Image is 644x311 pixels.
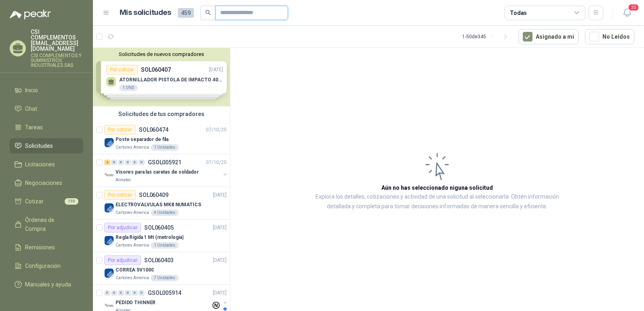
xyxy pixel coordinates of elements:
[462,30,512,43] div: 1 - 50 de 345
[96,51,227,57] button: Solicitudes de nuevos compradores
[25,261,61,270] span: Configuración
[10,212,83,236] a: Órdenes de Compra
[213,289,227,297] p: [DATE]
[213,257,227,264] p: [DATE]
[25,197,44,206] span: Cotizar
[10,277,83,292] a: Manuales y ayuda
[151,144,179,151] div: 1 Unidades
[93,48,230,106] div: Solicitudes de nuevos compradoresPor cotizarSOL060407[DATE] ATORNILLADOR PISTOLA DE IMPACTO 400NM...
[125,160,131,165] div: 0
[144,257,174,263] p: SOL060403
[139,160,145,165] div: 0
[144,225,174,230] p: SOL060405
[104,170,114,180] img: Company Logo
[10,83,83,98] a: Inicio
[104,255,141,265] div: Por adjudicar
[116,266,154,274] p: CORREA 5V1000
[132,290,138,296] div: 0
[104,138,114,147] img: Company Logo
[93,122,230,154] a: Por cotizarSOL06047407/10/25 Company LogoPoste separador de filaCartones America1 Unidades
[139,290,145,296] div: 0
[104,203,114,213] img: Company Logo
[116,144,149,151] p: Cartones America
[116,201,201,209] p: ELECTROVALVULAS MK8 NUMATICS
[125,290,131,296] div: 0
[25,160,55,169] span: Licitaciones
[25,141,53,150] span: Solicitudes
[10,101,83,116] a: Chat
[104,301,114,311] img: Company Logo
[10,138,83,153] a: Solicitudes
[148,290,181,296] p: GSOL005914
[116,299,156,307] p: PEDIDO THINNER
[148,160,181,165] p: GSOL005921
[151,242,179,249] div: 1 Unidades
[510,8,527,17] div: Todas
[93,106,230,122] div: Solicitudes de tus compradores
[93,187,230,220] a: Por cotizarSOL060409[DATE] Company LogoELECTROVALVULAS MK8 NUMATICSCartones America4 Unidades
[628,4,639,11] span: 20
[205,10,211,15] span: search
[10,240,83,255] a: Remisiones
[116,275,149,281] p: Cartones America
[25,178,62,187] span: Negociaciones
[93,220,230,252] a: Por adjudicarSOL060405[DATE] Company LogoRegla Rigida 1 Mt (metrologia)Cartones America1 Unidades
[620,6,634,20] button: 20
[116,242,149,249] p: Cartones America
[116,234,183,241] p: Regla Rigida 1 Mt (metrologia)
[118,290,124,296] div: 0
[213,191,227,199] p: [DATE]
[116,209,149,216] p: Cartones America
[104,290,110,296] div: 0
[10,157,83,172] a: Licitaciones
[10,120,83,135] a: Tareas
[104,223,141,232] div: Por adjudicar
[585,29,634,44] button: No Leídos
[93,252,230,285] a: Por adjudicarSOL060403[DATE] Company LogoCORREA 5V1000Cartones America7 Unidades
[25,86,38,95] span: Inicio
[381,183,493,192] h3: Aún no has seleccionado niguna solicitud
[31,29,83,52] p: CSI COMPLEMENTOS [EMAIL_ADDRESS][DOMAIN_NAME]
[104,190,136,200] div: Por cotizar
[10,175,83,191] a: Negociaciones
[104,125,136,135] div: Por cotizar
[206,159,227,166] p: 07/10/25
[31,53,83,68] p: CSI COMPLEMENTOS Y SUMINISTROS INDUSTRIALES SAS
[25,216,76,233] span: Órdenes de Compra
[213,224,227,232] p: [DATE]
[139,192,168,198] p: SOL060409
[518,29,579,44] button: Asignado a mi
[25,104,37,113] span: Chat
[111,290,117,296] div: 0
[111,160,117,165] div: 0
[25,243,55,252] span: Remisiones
[104,268,114,278] img: Company Logo
[178,8,194,18] span: 459
[65,198,78,205] span: 190
[151,275,179,281] div: 7 Unidades
[116,136,168,143] p: Poste separador de fila
[118,160,124,165] div: 0
[120,7,171,19] h1: Mis solicitudes
[104,160,110,165] div: 2
[104,158,228,183] a: 2 0 0 0 0 0 GSOL00592107/10/25 Company LogoVisores para las caretas de soldadorAlmatec
[25,280,71,289] span: Manuales y ayuda
[10,10,51,19] img: Logo peakr
[25,123,43,132] span: Tareas
[132,160,138,165] div: 0
[139,127,168,133] p: SOL060474
[206,126,227,134] p: 07/10/25
[10,258,83,274] a: Configuración
[116,177,131,183] p: Almatec
[311,192,563,211] p: Explora los detalles, cotizaciones y actividad de una solicitud al seleccionarla. Obtén informaci...
[116,168,199,176] p: Visores para las caretas de soldador
[104,236,114,245] img: Company Logo
[151,209,179,216] div: 4 Unidades
[10,194,83,209] a: Cotizar190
